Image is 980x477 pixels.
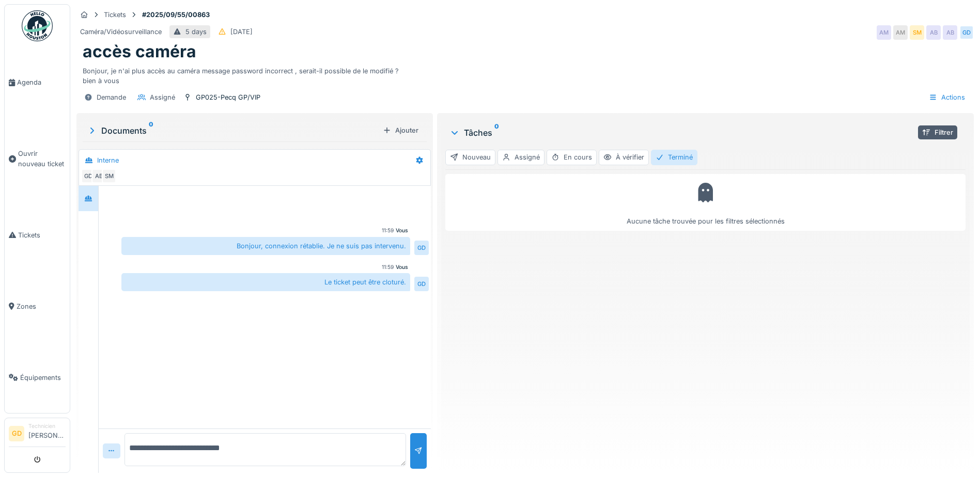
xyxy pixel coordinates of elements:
[497,150,545,165] div: Assigné
[379,123,423,137] div: Ajouter
[5,47,70,118] a: Agenda
[9,422,66,447] a: GD Technicien[PERSON_NAME]
[893,25,908,40] div: AM
[926,25,941,40] div: AB
[877,25,891,40] div: AM
[414,241,429,255] div: GD
[547,150,597,165] div: En cours
[138,10,214,20] strong: #2025/09/55/00863
[5,118,70,199] a: Ouvrir nouveau ticket
[396,227,408,234] div: Vous
[396,263,408,271] div: Vous
[17,301,66,311] span: Zones
[91,169,106,183] div: AB
[22,10,53,41] img: Badge_color-CXgf-gQk.svg
[452,179,959,227] div: Aucune tâche trouvée pour les filtres sélectionnés
[9,426,24,441] li: GD
[28,422,66,444] li: [PERSON_NAME]
[102,169,116,183] div: SM
[150,92,175,102] div: Assigné
[494,126,499,139] sup: 0
[230,27,253,37] div: [DATE]
[121,237,410,255] div: Bonjour, connexion rétablie. Je ne suis pas intervenu.
[414,277,429,291] div: GD
[918,125,957,139] div: Filtrer
[449,126,914,139] div: Tâches
[445,150,495,165] div: Nouveau
[87,124,379,137] div: Documents
[959,25,974,40] div: GD
[18,149,66,168] span: Ouvrir nouveau ticket
[599,150,649,165] div: À vérifier
[97,155,119,165] div: Interne
[943,25,957,40] div: AB
[149,124,153,137] sup: 0
[5,199,70,271] a: Tickets
[5,271,70,342] a: Zones
[83,62,968,86] div: Bonjour, je n'ai plus accès au caméra message password incorrect , serait-il possible de le modif...
[382,263,394,271] div: 11:59
[80,27,162,37] div: Caméra/Vidéosurveillance
[20,373,66,383] span: Équipements
[81,169,96,183] div: GD
[17,77,66,87] span: Agenda
[651,150,697,165] div: Terminé
[185,27,207,37] div: 5 days
[18,230,66,240] span: Tickets
[5,342,70,413] a: Équipements
[382,227,394,234] div: 11:59
[196,92,260,102] div: GP025-Pecq GP/VIP
[83,42,196,61] h1: accès caméra
[910,25,924,40] div: SM
[28,422,66,430] div: Technicien
[121,273,410,291] div: Le ticket peut être cloturé.
[97,92,126,102] div: Demande
[104,10,126,20] div: Tickets
[924,90,970,105] div: Actions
